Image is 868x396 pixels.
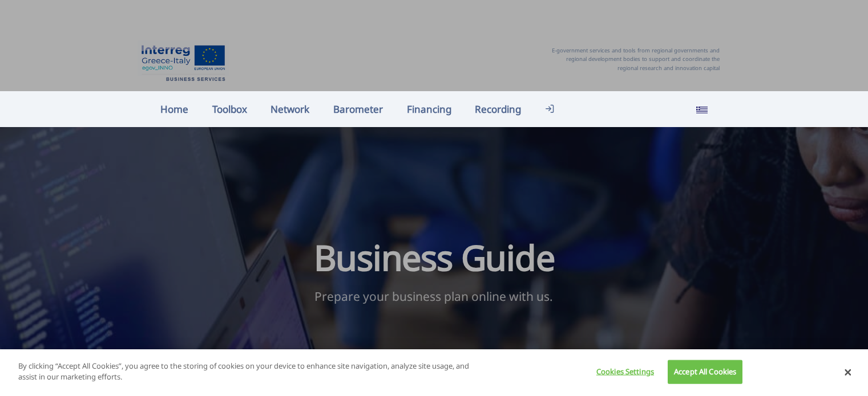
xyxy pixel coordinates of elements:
p: By clicking “Accept All Cookies”, you agree to the storing of cookies on your device to enhance s... [18,361,478,383]
a: Toolbox [200,97,259,121]
a: Financing [395,97,463,121]
a: Home [149,97,201,121]
a: Recording [463,97,533,121]
a: Network [259,97,322,121]
font: Network [271,103,309,116]
img: el_flag.svg [696,104,708,116]
font: E-government services and tools from regional governments and regional development bodies to supp... [552,47,720,72]
button: Cookies Settings [587,361,658,383]
font: Business Guide [314,234,555,281]
font: Barometer [333,103,383,116]
button: Accept All Cookies [668,360,742,384]
font: Prepare your business plan online with us. [314,288,553,304]
font: Recording [475,103,521,116]
button: Close [845,368,851,378]
font: Financing [407,103,451,116]
font: Toolbox [212,103,247,116]
a: Barometer [321,97,395,121]
font: Home [160,103,188,116]
img: Home [138,40,229,83]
